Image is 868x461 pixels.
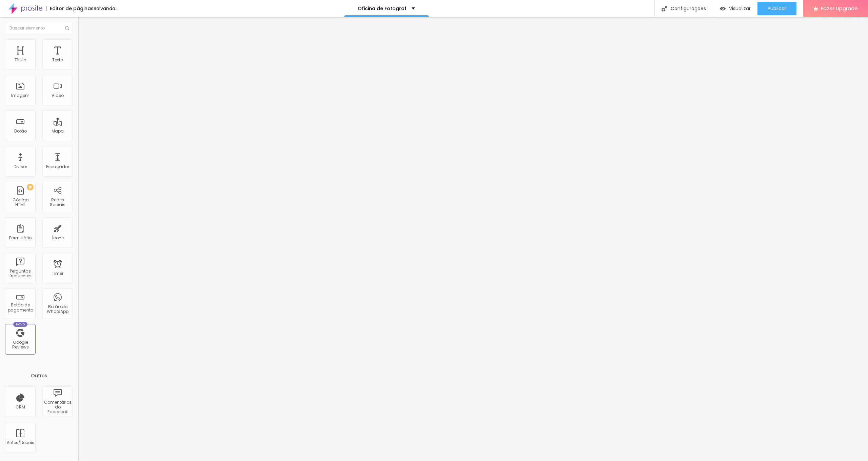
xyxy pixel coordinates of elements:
span: Visualizar [729,6,751,11]
img: Icone [65,26,69,30]
img: Icone [662,6,667,12]
div: Comentários do Facebook [44,400,71,415]
div: Perguntas frequentes [7,269,34,279]
div: Google Reviews [7,340,34,350]
div: Redes Sociais [44,198,71,207]
div: Antes/Depois [7,440,34,445]
button: Visualizar [713,2,757,15]
div: Divisor [14,164,27,169]
span: Fazer Upgrade [821,5,858,11]
iframe: Editor [78,17,868,461]
div: Ícone [52,236,64,240]
div: Timer [52,271,63,276]
div: Botão do WhatsApp [44,304,71,314]
div: Código HTML [7,198,34,207]
div: CRM [16,405,25,409]
div: Imagem [11,93,29,98]
p: Oficina de Fotograf [358,6,407,11]
div: Novo [13,322,28,327]
div: Vídeo [52,93,64,98]
img: view-1.svg [720,6,726,12]
div: Espaçador [46,164,69,169]
div: Mapa [52,129,64,134]
div: Texto [52,58,63,62]
span: Publicar [768,6,786,11]
div: Botão de pagamento [7,303,34,313]
div: Botão [14,129,27,134]
button: Publicar [757,2,796,15]
div: Salvando... [94,6,118,11]
div: Título [15,58,26,62]
div: Editor de páginas [46,6,94,11]
input: Buscar elemento [5,22,73,34]
div: Formulário [9,236,32,240]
